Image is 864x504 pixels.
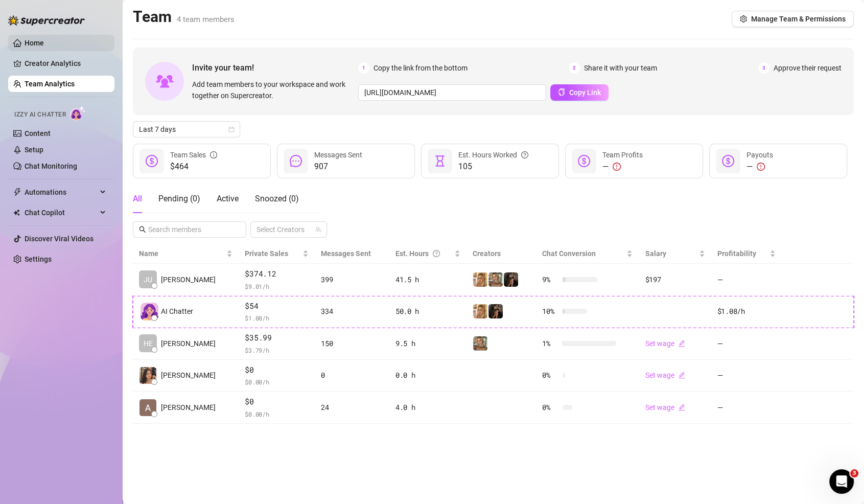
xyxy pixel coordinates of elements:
[321,338,383,349] div: 150
[542,274,558,285] span: 9 %
[245,364,309,376] span: $0
[217,194,239,203] span: Active
[146,155,158,167] span: dollar-circle
[321,249,371,258] span: Messages Sent
[473,336,487,351] img: 𝑻𝑨𝑴𝑨𝑮𝑶𝑻𝑪𝑯𝑰
[504,272,518,287] img: missfit
[722,155,734,167] span: dollar-circle
[139,399,156,416] img: AVI KATZ
[144,274,152,285] span: JU
[645,339,685,348] a: Set wageedit
[13,188,21,196] span: thunderbolt
[774,62,842,74] span: Approve their request
[473,272,487,287] img: VixenFoxy
[578,155,590,167] span: dollar-circle
[569,62,580,74] span: 2
[542,249,596,258] span: Chat Conversion
[466,244,536,264] th: Creators
[395,248,452,259] div: Est. Hours
[25,184,97,200] span: Automations
[133,244,239,264] th: Name
[245,281,309,291] span: $ 9.01 /h
[245,377,309,387] span: $ 0.00 /h
[678,404,685,411] span: edit
[255,194,299,203] span: Snoozed ( 0 )
[148,224,232,235] input: Search members
[161,338,216,349] span: [PERSON_NAME]
[133,193,142,205] div: All
[25,204,97,221] span: Chat Copilot
[321,306,383,317] div: 334
[395,402,460,413] div: 4.0 h
[678,340,685,347] span: edit
[850,469,858,477] span: 3
[711,360,782,392] td: —
[758,62,769,74] span: 3
[170,149,217,161] div: Team Sales
[829,469,854,494] iframe: Intercom live chat
[161,274,216,285] span: [PERSON_NAME]
[245,249,288,258] span: Private Sales
[25,80,75,88] a: Team Analytics
[711,264,782,296] td: —
[645,403,685,411] a: Set wageedit
[158,193,200,205] div: Pending ( 0 )
[488,272,503,287] img: 𝑻𝑨𝑴𝑨𝑮𝑶𝑻𝑪𝑯𝑰
[245,396,309,408] span: $0
[645,274,705,285] div: $197
[139,122,234,137] span: Last 7 days
[25,55,106,72] a: Creator Analytics
[645,249,666,258] span: Salary
[321,370,383,381] div: 0
[542,306,558,317] span: 10 %
[245,300,309,312] span: $54
[542,402,558,413] span: 0 %
[228,126,235,132] span: calendar
[395,370,460,381] div: 0.0 h
[25,129,51,138] a: Content
[569,88,601,97] span: Copy Link
[746,161,773,173] div: —
[746,151,773,159] span: Payouts
[602,151,643,159] span: Team Profits
[434,155,446,167] span: hourglass
[740,15,747,22] span: setting
[177,15,235,24] span: 4 team members
[314,151,362,159] span: Messages Sent
[245,409,309,419] span: $ 0.00 /h
[602,161,643,173] div: —
[542,338,558,349] span: 1 %
[14,110,66,120] span: Izzy AI Chatter
[314,161,362,173] span: 907
[711,328,782,360] td: —
[751,15,846,23] span: Manage Team & Permissions
[25,235,94,243] a: Discover Viral Videos
[133,7,235,27] h2: Team
[711,392,782,424] td: —
[25,162,77,170] a: Chat Monitoring
[139,248,224,259] span: Name
[161,402,216,413] span: [PERSON_NAME]
[584,62,657,74] span: Share it with your team
[645,371,685,379] a: Set wageedit
[8,15,85,26] img: logo-BBDzfeDw.svg
[678,372,685,379] span: edit
[144,338,153,349] span: HE
[25,146,43,154] a: Setup
[473,304,487,318] img: VixenFoxy
[395,274,460,285] div: 41.5 h
[717,306,776,317] div: $1.08 /h
[139,226,146,233] span: search
[458,161,528,173] span: 105
[321,274,383,285] div: 399
[521,149,528,161] span: question-circle
[245,345,309,355] span: $ 3.79 /h
[141,303,158,320] img: izzy-ai-chatter-avatar-DDCN_rTZ.svg
[358,62,369,74] span: 1
[161,306,193,317] span: AI Chatter
[373,62,468,74] span: Copy the link from the bottom
[245,332,309,344] span: $35.99
[139,367,156,384] img: Khyla Mari Dega…
[458,149,528,161] div: Est. Hours Worked
[717,249,756,258] span: Profitability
